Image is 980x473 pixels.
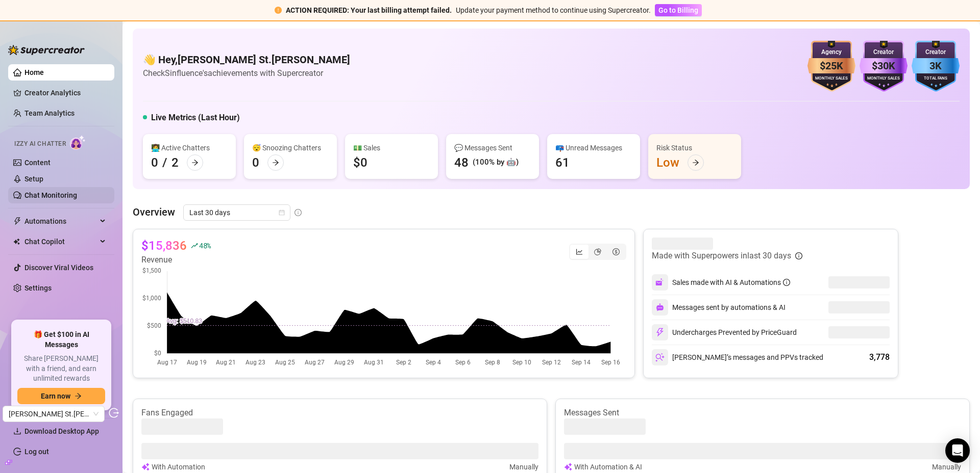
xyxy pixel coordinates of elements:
div: $25K [807,58,855,74]
span: 🎁 Get $100 in AI Messages [17,330,105,350]
article: Made with Superpowers in last 30 days [652,250,791,262]
div: Monthly Sales [807,75,855,82]
span: calendar [279,209,285,216]
div: Open Intercom Messenger [945,438,970,463]
img: bronze-badge-qSZam9Wu.svg [807,41,855,92]
span: Chat Copilot [24,233,97,250]
div: Agency [807,47,855,57]
div: (100% by 🤖) [473,156,519,169]
div: 💵 Sales [353,142,430,153]
span: Share [PERSON_NAME] with a friend, and earn unlimited rewards [17,354,105,384]
article: Messages Sent [564,407,961,418]
span: dollar-circle [612,248,620,255]
span: thunderbolt [13,217,21,225]
span: pie-chart [594,248,601,255]
article: Check Sinfluence's achievements with Supercreator [143,67,350,80]
span: Download Desktop App [24,427,99,435]
div: Risk Status [656,142,733,153]
article: With Automation [152,461,205,472]
div: 0 [252,154,259,171]
strong: ACTION REQUIRED: Your last billing attempt failed. [286,6,452,14]
article: Overview [133,204,175,220]
div: Creator [912,47,960,57]
span: Update your payment method to continue using Supercreator. [456,6,651,14]
img: svg%3e [656,303,664,311]
span: info-circle [783,279,790,286]
a: Discover Viral Videos [24,264,93,272]
span: rise [191,242,198,249]
article: Fans Engaged [141,407,538,418]
div: 61 [555,154,570,171]
article: Manually [932,461,961,472]
div: $30K [860,58,908,74]
a: Setup [24,175,43,183]
button: Go to Billing [655,4,702,16]
div: $0 [353,154,367,171]
span: info-circle [295,209,302,216]
div: Monthly Sales [860,75,908,82]
span: line-chart [576,248,583,255]
div: Sales made with AI & Automations [672,277,790,288]
span: arrow-right [75,392,82,400]
span: build [5,459,12,466]
a: Log out [24,448,49,456]
div: 😴 Snoozing Chatters [252,142,329,153]
a: Team Analytics [24,109,75,117]
img: logo-BBDzfeDw.svg [8,45,85,55]
img: blue-badge-DgoSNQY1.svg [912,41,960,92]
div: 2 [171,154,179,171]
span: info-circle [795,252,802,259]
span: Izzy AI Chatter [14,139,66,149]
h4: 👋 Hey, [PERSON_NAME] St.[PERSON_NAME] [143,52,350,67]
div: 📪 Unread Messages [555,142,632,153]
div: Undercharges Prevented by PriceGuard [652,324,797,340]
div: Total Fans [912,75,960,82]
span: arrow-right [191,159,199,166]
div: [PERSON_NAME]’s messages and PPVs tracked [652,349,823,365]
span: Last 30 days [189,205,284,220]
button: Earn nowarrow-right [17,388,105,404]
div: 👩‍💻 Active Chatters [151,142,228,153]
div: Messages sent by automations & AI [652,299,786,316]
span: Go to Billing [658,6,698,14]
article: With Automation & AI [574,461,642,472]
img: svg%3e [655,353,665,362]
a: Creator Analytics [24,85,106,101]
h5: Live Metrics (Last Hour) [151,112,240,124]
img: purple-badge-B9DA21FR.svg [860,41,908,92]
div: 💬 Messages Sent [454,142,531,153]
a: Settings [24,284,52,292]
span: Landry St.patrick [9,406,99,422]
img: svg%3e [564,461,572,472]
span: logout [109,408,119,418]
span: Earn now [41,392,70,400]
div: 3,778 [869,351,890,363]
article: $15,836 [141,238,187,254]
div: 48 [454,154,469,171]
div: 3K [912,58,960,74]
span: arrow-right [692,159,699,166]
div: segmented control [569,244,626,260]
a: Home [24,68,44,76]
img: svg%3e [655,278,665,287]
span: Automations [24,213,97,229]
article: Revenue [141,254,211,266]
span: 48 % [199,241,211,250]
img: svg%3e [141,461,150,472]
a: Go to Billing [655,6,702,14]
span: exclamation-circle [275,7,282,14]
article: Manually [509,461,538,472]
a: Chat Monitoring [24,191,77,199]
div: 0 [151,154,158,171]
div: Creator [860,47,908,57]
span: download [13,427,21,435]
span: arrow-right [272,159,279,166]
img: svg%3e [655,328,665,337]
img: Chat Copilot [13,238,20,245]
img: AI Chatter [70,135,86,150]
a: Content [24,159,51,167]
